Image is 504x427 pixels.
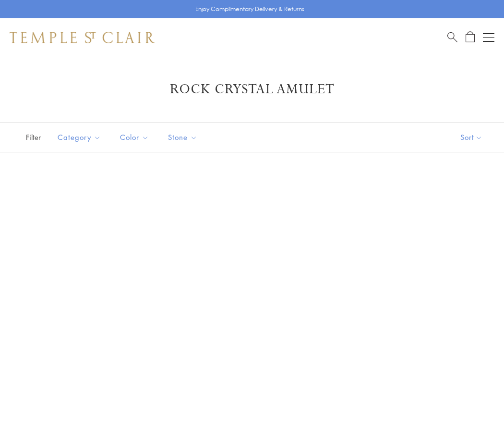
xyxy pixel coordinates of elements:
[483,32,494,43] button: Open navigation
[439,123,504,152] button: Show sort by
[447,31,457,43] a: Search
[466,31,475,43] a: Open Shopping Bag
[10,32,155,43] img: Temple St. Clair
[195,4,304,14] p: Enjoy Complimentary Delivery & Returns
[50,126,108,148] button: Category
[24,81,480,98] h1: Rock Crystal Amulet
[53,131,108,143] span: Category
[115,131,156,143] span: Color
[163,131,204,143] span: Stone
[161,126,204,148] button: Stone
[113,126,156,148] button: Color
